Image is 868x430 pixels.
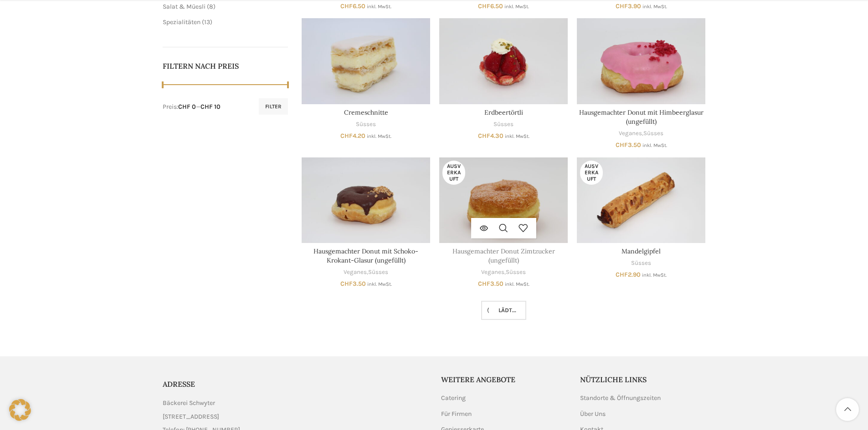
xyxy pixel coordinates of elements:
a: Standorte & Öffnungszeiten [580,394,662,403]
a: Hausgemachter Donut mit Himbeerglasur (ungefüllt) [579,108,704,126]
span: CHF [478,132,490,140]
span: CHF 0 [178,103,196,111]
bdi: 3.50 [478,280,503,288]
a: Hausgemachter Donut Zimtzucker (ungefüllt) [439,157,568,243]
bdi: 3.90 [616,2,641,10]
bdi: 6.50 [478,2,503,10]
a: Mandelgipfel [621,247,661,255]
a: Salat & Müesli [163,3,205,10]
span: Ausverkauft [580,161,603,185]
a: Erdbeertörtli [439,18,568,104]
span: CHF 10 [200,103,221,111]
small: inkl. MwSt. [504,4,529,10]
a: Mandelgipfel [577,157,705,243]
a: Hausgemachter Donut Zimtzucker (ungefüllt) [452,247,555,264]
a: Lese mehr über „Hausgemachter Donut Zimtzucker (ungefüllt)“ [474,218,494,238]
a: Catering [441,394,467,403]
span: Bäckerei Schwyter [163,398,215,408]
a: Schnellansicht [494,218,514,238]
a: Süsses [631,259,651,268]
span: 13 [204,18,210,26]
bdi: 2.90 [616,271,641,278]
span: CHF [340,280,353,288]
bdi: 4.30 [478,132,503,140]
span: CHF [478,280,490,288]
a: Erdbeertörtli [484,108,523,116]
small: inkl. MwSt. [367,281,392,287]
a: Süsses [506,268,526,277]
small: inkl. MwSt. [642,272,667,278]
span: CHF [616,141,628,149]
bdi: 4.20 [340,132,365,140]
a: Cremeschnitte [344,108,388,116]
a: Veganes [344,268,367,277]
span: Lädt... [491,307,516,314]
small: inkl. MwSt. [367,4,391,10]
span: Ausverkauft [442,161,465,185]
a: Scroll to top button [836,398,859,421]
a: Süsses [356,120,376,129]
div: , [577,129,705,138]
a: Hausgemachter Donut mit Himbeerglasur (ungefüllt) [577,18,705,104]
span: CHF [616,271,628,278]
span: 8 [209,3,213,10]
span: ADRESSE [163,379,195,389]
h5: Nützliche Links [580,374,706,384]
span: [STREET_ADDRESS] [163,412,219,422]
div: Preis: — [163,102,221,111]
a: Über Uns [580,410,606,419]
bdi: 3.50 [616,141,641,149]
div: , [302,268,430,277]
small: inkl. MwSt. [505,133,529,139]
bdi: 6.50 [340,2,365,10]
h5: Filtern nach Preis [163,61,288,71]
small: inkl. MwSt. [642,4,667,10]
button: Filter [259,98,288,115]
div: , [439,268,568,277]
a: Spezialitäten [163,18,200,26]
small: inkl. MwSt. [505,281,529,287]
span: CHF [340,2,353,10]
a: Cremeschnitte [302,18,430,104]
small: inkl. MwSt. [642,142,667,148]
a: Hausgemachter Donut mit Schoko-Krokant-Glasur (ungefüllt) [313,247,418,264]
span: CHF [478,2,490,10]
h5: Weitere Angebote [441,374,567,384]
bdi: 3.50 [340,280,366,288]
span: CHF [616,2,628,10]
a: Hausgemachter Donut mit Schoko-Krokant-Glasur (ungefüllt) [302,157,430,243]
a: Veganes [619,129,642,138]
a: Veganes [481,268,504,277]
a: Süsses [368,268,388,277]
small: inkl. MwSt. [367,133,391,139]
a: Für Firmen [441,410,473,419]
a: Süsses [643,129,663,138]
span: CHF [340,132,353,140]
a: Süsses [493,120,514,129]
